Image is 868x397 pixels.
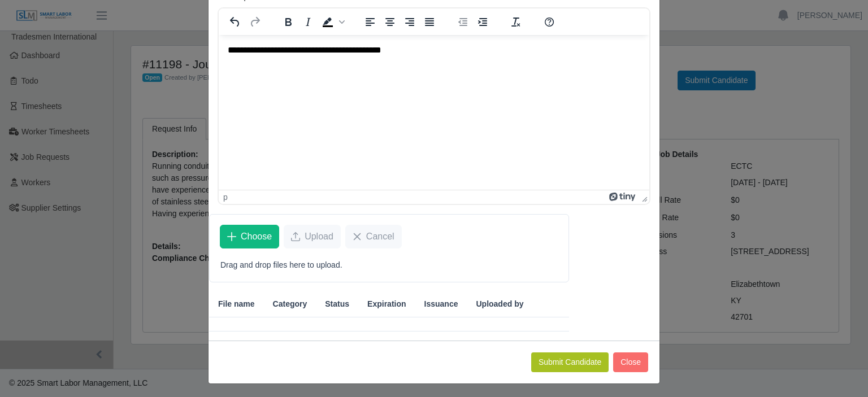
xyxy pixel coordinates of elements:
[424,298,458,310] span: Issuance
[367,298,406,310] span: Expiration
[219,35,649,190] iframe: Rich Text Area
[273,298,307,310] span: Category
[531,352,609,372] button: Submit Candidate
[637,190,649,204] div: Press the Up and Down arrow keys to resize the editor.
[305,230,333,243] span: Upload
[609,193,637,202] a: Powered by Tiny
[476,298,523,310] span: Uploaded by
[220,225,279,248] button: Choose
[284,225,341,248] button: Upload
[613,352,648,372] button: Close
[366,230,394,243] span: Cancel
[220,259,558,271] p: Drag and drop files here to upload.
[345,225,402,248] button: Cancel
[325,298,349,310] span: Status
[218,298,255,310] span: File name
[241,230,272,243] span: Choose
[223,193,228,202] div: p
